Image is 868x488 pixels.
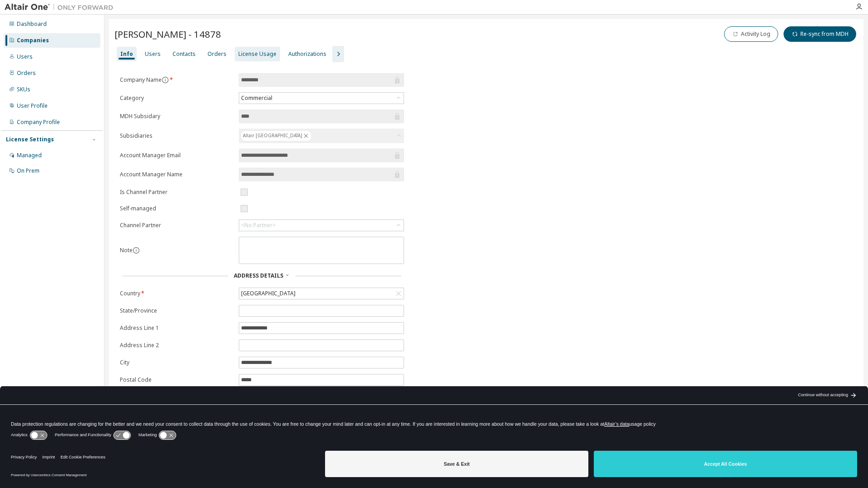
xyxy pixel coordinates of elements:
[17,167,39,174] div: On Prem
[241,130,312,141] div: Altair [GEOGRAPHIC_DATA]
[240,93,274,103] div: Commercial
[173,50,196,58] div: Contacts
[162,76,169,84] button: information
[239,129,404,143] div: Altair [GEOGRAPHIC_DATA]
[17,102,48,110] div: User Profile
[133,247,140,254] button: information
[17,152,42,159] div: Managed
[239,288,404,299] div: [GEOGRAPHIC_DATA]
[288,50,326,58] div: Authorizations
[239,220,404,231] div: <No Partner>
[120,95,233,102] label: Category
[120,342,233,349] label: Address Line 2
[6,136,54,143] div: License Settings
[17,20,47,28] div: Dashboard
[120,359,233,366] label: City
[120,76,233,84] label: Company Name
[207,50,227,58] div: Orders
[120,324,233,332] label: Address Line 1
[239,93,404,104] div: Commercial
[5,3,118,12] img: Altair One
[17,70,36,77] div: Orders
[120,189,233,196] label: Is Channel Partner
[784,26,856,42] button: Re-sync from MDH
[120,205,233,212] label: Self-managed
[120,132,233,139] label: Subsidiaries
[724,26,778,42] button: Activity Log
[120,171,233,178] label: Account Manager Name
[17,119,60,126] div: Company Profile
[120,222,233,229] label: Channel Partner
[120,307,233,314] label: State/Province
[234,272,283,279] span: Address Details
[120,152,233,159] label: Account Manager Email
[120,246,133,254] label: Note
[120,50,133,58] div: Info
[120,113,233,120] label: MDH Subsidary
[17,86,30,93] div: SKUs
[238,50,276,58] div: License Usage
[120,290,233,297] label: Country
[241,222,276,229] div: <No Partner>
[114,28,221,40] span: [PERSON_NAME] - 14878
[17,53,33,60] div: Users
[240,289,297,299] div: [GEOGRAPHIC_DATA]
[120,376,233,383] label: Postal Code
[17,37,49,44] div: Companies
[145,50,161,58] div: Users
